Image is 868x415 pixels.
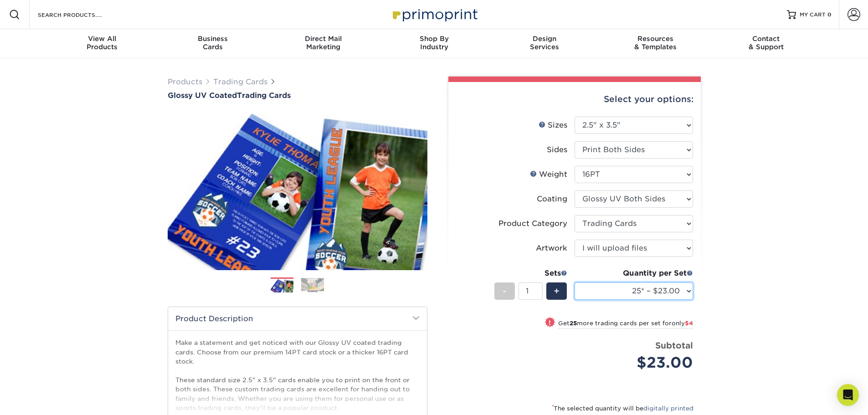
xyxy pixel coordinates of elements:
[600,35,711,51] div: & Templates
[837,384,859,406] div: Open Intercom Messenger
[456,82,693,117] div: Select your options:
[827,11,832,18] span: 0
[168,101,427,280] img: Glossy UV Coated 01
[168,91,427,100] a: Glossy UV CoatedTrading Cards
[711,35,822,43] span: Contact
[168,91,237,100] span: Glossy UV Coated
[581,352,693,374] div: $23.00
[268,29,379,58] a: Direct MailMarketing
[47,35,158,43] span: View All
[575,268,693,279] div: Quantity per Set
[301,278,324,292] img: Trading Cards 02
[157,35,268,43] span: Business
[503,284,507,298] span: -
[547,144,567,155] div: Sides
[536,243,567,254] div: Artwork
[379,35,489,51] div: Industry
[549,318,551,328] span: !
[157,29,268,58] a: BusinessCards
[157,35,268,51] div: Cards
[268,35,379,51] div: Marketing
[494,268,567,279] div: Sets
[168,307,427,330] h2: Product Description
[600,35,711,43] span: Resources
[672,320,693,327] span: only
[554,284,560,298] span: +
[213,77,267,86] a: Trading Cards
[271,278,293,294] img: Trading Cards 01
[539,120,567,131] div: Sizes
[643,405,693,412] a: digitally printed
[570,320,577,327] strong: 25
[600,29,711,58] a: Resources& Templates
[711,35,822,51] div: & Support
[711,29,822,58] a: Contact& Support
[168,91,427,100] h1: Trading Cards
[489,29,600,58] a: DesignServices
[168,77,202,86] a: Products
[37,9,126,20] input: SEARCH PRODUCTS.....
[379,35,489,43] span: Shop By
[552,405,693,412] small: The selected quantity will be
[489,35,600,51] div: Services
[800,11,826,19] span: MY CART
[489,35,600,43] span: Design
[47,35,158,51] div: Products
[389,5,480,24] img: Primoprint
[379,29,489,58] a: Shop ByIndustry
[558,320,693,329] small: Get more trading cards per set for
[47,29,158,58] a: View AllProducts
[498,218,567,229] div: Product Category
[268,35,379,43] span: Direct Mail
[530,169,567,180] div: Weight
[537,194,567,205] div: Coating
[655,340,693,350] strong: Subtotal
[685,320,693,327] span: $4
